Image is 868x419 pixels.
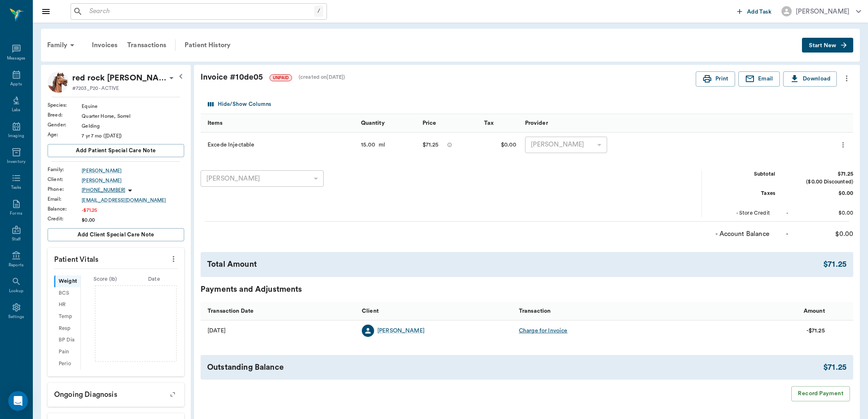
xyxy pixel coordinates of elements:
[792,229,853,239] div: $0.00
[86,6,314,17] input: Search
[7,55,26,62] div: Messages
[792,178,853,186] div: ($0.00 Discounted)
[54,311,80,323] div: Temp
[82,167,184,174] div: [PERSON_NAME]
[48,383,184,403] p: Ongoing diagnosis
[375,141,385,149] div: ml
[54,358,80,370] div: Perio
[48,71,69,93] img: Profile Image
[484,112,493,135] div: Tax
[525,112,548,135] div: Provider
[81,275,130,283] div: Score ( lb )
[48,144,184,157] button: Add patient Special Care Note
[48,111,82,119] div: Breed :
[708,229,770,239] div: - Account Balance
[823,259,847,270] div: $71.25
[791,386,850,401] button: Record Payment
[786,209,788,217] div: -
[7,159,25,165] div: Inventory
[206,98,273,111] button: Select columns
[806,327,825,335] div: -$71.25
[12,236,21,243] div: Staff
[82,177,184,184] a: [PERSON_NAME]
[201,114,357,133] div: Items
[54,287,80,299] div: BCS
[72,71,167,85] p: red rock [PERSON_NAME]
[480,133,521,157] div: $0.00
[42,35,82,55] div: Family
[82,197,184,204] a: [EMAIL_ADDRESS][DOMAIN_NAME]
[48,176,82,183] div: Client :
[48,248,184,268] p: Patient Vitals
[714,170,775,178] div: Subtotal
[792,209,853,217] div: $0.00
[696,71,735,87] button: Print
[418,114,480,133] div: Price
[201,170,324,187] div: [PERSON_NAME]
[10,81,22,87] div: Appts
[130,275,178,283] div: Date
[519,300,551,323] div: Transaction
[208,112,222,135] div: Items
[423,112,436,135] div: Price
[11,185,21,191] div: Tasks
[525,137,607,153] div: [PERSON_NAME]
[207,259,823,270] div: Total Amount
[48,166,82,173] div: Family :
[783,71,837,87] button: Download
[837,138,849,152] button: more
[48,121,82,128] div: Gender :
[82,187,125,194] p: [PHONE_NUMBER]
[180,35,235,55] a: Patient History
[521,114,677,133] div: Provider
[72,85,119,92] p: #7203_P20 - ACTIVE
[786,229,788,239] div: -
[82,112,184,120] div: Quarter Horse, Sorrel
[87,35,122,55] a: Invoices
[54,334,80,346] div: BP Dia
[78,230,154,239] span: Add client Special Care Note
[48,185,82,193] div: Phone :
[823,362,847,373] div: $71.25
[54,299,80,311] div: HR
[734,4,775,19] button: Add Task
[24,5,26,23] h6: Nectar
[357,114,418,133] div: Quantity
[377,327,425,335] a: [PERSON_NAME]
[82,122,184,130] div: Gelding
[804,300,825,323] div: Amount
[201,71,696,83] div: Invoice # 10de05
[76,146,155,155] span: Add patient Special Care Note
[48,101,82,109] div: Species :
[362,300,379,323] div: Client
[38,3,54,20] button: Close drawer
[122,35,171,55] a: Transactions
[775,4,868,19] button: [PERSON_NAME]
[201,284,853,295] div: Payments and Adjustments
[840,71,853,85] button: more
[361,141,376,149] div: 15.00
[480,114,521,133] div: Tax
[358,302,515,320] div: Client
[519,327,568,335] div: Charge for Invoice
[796,7,850,16] div: [PERSON_NAME]
[299,73,345,81] div: (created on [DATE] )
[8,391,28,411] div: Open Intercom Messenger
[82,216,184,224] div: $0.00
[54,275,80,287] div: Weight
[54,346,80,358] div: Pain
[445,139,454,151] button: message
[672,302,829,320] div: Amount
[708,209,770,217] div: - Store Credit
[423,139,439,151] div: $71.25
[738,71,780,87] button: Email
[167,252,180,266] button: more
[48,205,82,213] div: Balance :
[48,215,82,222] div: Credit :
[10,211,22,217] div: Forms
